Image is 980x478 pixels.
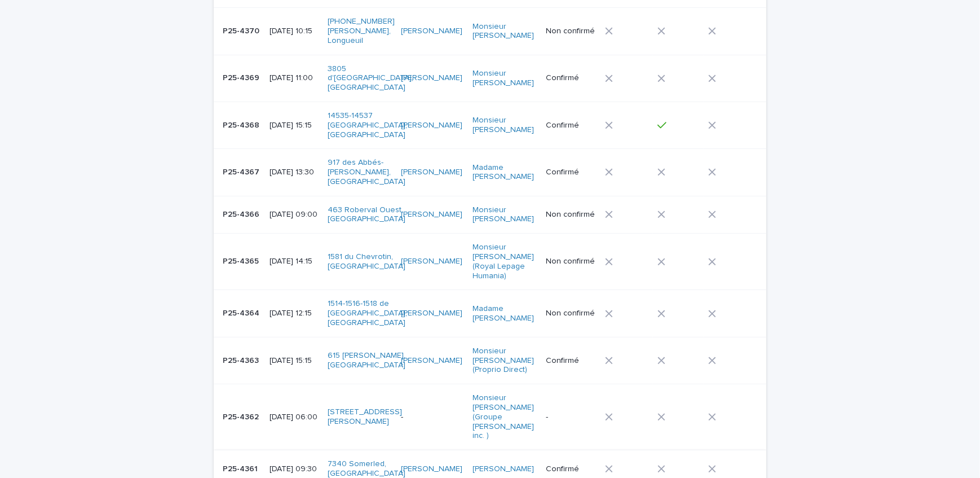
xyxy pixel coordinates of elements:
[401,413,463,422] p: -
[223,208,262,220] p: P25-4366
[223,255,261,266] p: P25-4365
[401,356,462,366] a: [PERSON_NAME]
[270,73,319,83] p: [DATE] 11:00
[546,464,596,474] p: Confirmé
[401,309,462,318] a: [PERSON_NAME]
[270,464,319,474] p: [DATE] 09:30
[223,119,262,130] p: P25-4368
[473,205,535,225] a: Monsieur [PERSON_NAME]
[214,290,766,337] tr: P25-4364P25-4364 [DATE] 12:151514-1516-1518 de [GEOGRAPHIC_DATA], [GEOGRAPHIC_DATA] [PERSON_NAME]...
[401,121,462,130] a: [PERSON_NAME]
[401,257,462,266] a: [PERSON_NAME]
[270,413,319,422] p: [DATE] 06:00
[223,410,261,422] p: P25-4362
[473,22,535,41] a: Monsieur [PERSON_NAME]
[473,393,535,441] a: Monsieur [PERSON_NAME] (Groupe [PERSON_NAME] inc. )
[223,354,261,366] p: P25-4363
[473,304,535,323] a: Madame [PERSON_NAME]
[214,384,766,450] tr: P25-4362P25-4362 [DATE] 06:00[STREET_ADDRESS][PERSON_NAME] -Monsieur [PERSON_NAME] (Groupe [PERSO...
[328,252,405,271] a: 1581 du Chevrotin, [GEOGRAPHIC_DATA]
[401,464,462,474] a: [PERSON_NAME]
[270,27,319,36] p: [DATE] 10:15
[473,243,535,280] a: Monsieur [PERSON_NAME] (Royal Lepage Humania)
[214,8,766,55] tr: P25-4370P25-4370 [DATE] 10:15[PHONE_NUMBER] [PERSON_NAME], Longueuil [PERSON_NAME] Monsieur [PERS...
[546,257,596,266] p: Non confirmé
[214,234,766,290] tr: P25-4365P25-4365 [DATE] 14:151581 du Chevrotin, [GEOGRAPHIC_DATA] [PERSON_NAME] Monsieur [PERSON_...
[270,257,319,266] p: [DATE] 14:15
[214,196,766,234] tr: P25-4366P25-4366 [DATE] 09:00463 Roberval Ouest, [GEOGRAPHIC_DATA] [PERSON_NAME] Monsieur [PERSON...
[328,64,413,93] a: 3805 d'[GEOGRAPHIC_DATA], [GEOGRAPHIC_DATA]
[546,73,596,83] p: Confirmé
[473,163,535,182] a: Madame [PERSON_NAME]
[546,121,596,130] p: Confirmé
[270,356,319,366] p: [DATE] 15:15
[328,158,405,186] a: 917 des Abbés-[PERSON_NAME], [GEOGRAPHIC_DATA]
[328,407,402,427] a: [STREET_ADDRESS][PERSON_NAME]
[473,464,534,474] a: [PERSON_NAME]
[270,168,319,177] p: [DATE] 13:30
[223,462,260,474] p: P25-4361
[546,309,596,318] p: Non confirmé
[270,121,319,130] p: [DATE] 15:15
[214,55,766,102] tr: P25-4369P25-4369 [DATE] 11:003805 d'[GEOGRAPHIC_DATA], [GEOGRAPHIC_DATA] [PERSON_NAME] Monsieur [...
[223,306,262,318] p: P25-4364
[328,299,407,327] a: 1514-1516-1518 de [GEOGRAPHIC_DATA], [GEOGRAPHIC_DATA]
[401,27,462,36] a: [PERSON_NAME]
[223,165,262,177] p: P25-4367
[328,351,405,370] a: 615 [PERSON_NAME], [GEOGRAPHIC_DATA]
[401,73,462,83] a: [PERSON_NAME]
[473,116,535,135] a: Monsieur [PERSON_NAME]
[546,27,596,36] p: Non confirmé
[328,111,407,139] a: 14535-14537 [GEOGRAPHIC_DATA], [GEOGRAPHIC_DATA]
[546,168,596,177] p: Confirmé
[223,24,262,36] p: P25-4370
[270,309,319,318] p: [DATE] 12:15
[546,210,596,220] p: Non confirmé
[270,210,319,220] p: [DATE] 09:00
[214,149,766,196] tr: P25-4367P25-4367 [DATE] 13:30917 des Abbés-[PERSON_NAME], [GEOGRAPHIC_DATA] [PERSON_NAME] Madame ...
[401,210,462,220] a: [PERSON_NAME]
[473,347,535,375] a: Monsieur [PERSON_NAME] (Proprio Direct)
[546,356,596,366] p: Confirmé
[473,69,535,88] a: Monsieur [PERSON_NAME]
[214,337,766,384] tr: P25-4363P25-4363 [DATE] 15:15615 [PERSON_NAME], [GEOGRAPHIC_DATA] [PERSON_NAME] Monsieur [PERSON_...
[223,71,262,83] p: P25-4369
[328,17,395,45] a: [PHONE_NUMBER] [PERSON_NAME], Longueuil
[401,168,462,177] a: [PERSON_NAME]
[214,102,766,148] tr: P25-4368P25-4368 [DATE] 15:1514535-14537 [GEOGRAPHIC_DATA], [GEOGRAPHIC_DATA] [PERSON_NAME] Monsi...
[328,205,405,225] a: 463 Roberval Ouest, [GEOGRAPHIC_DATA]
[546,413,596,422] p: -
